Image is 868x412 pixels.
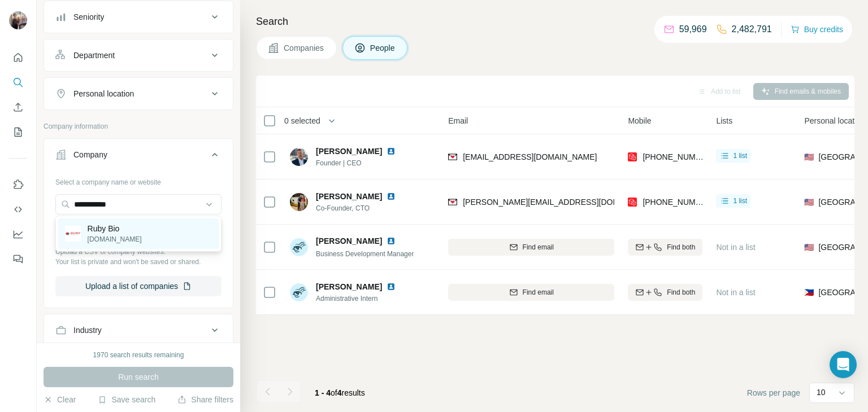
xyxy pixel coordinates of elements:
button: Enrich CSV [9,97,27,117]
span: Administrative Intern [316,293,409,304]
span: 🇵🇭 [804,287,814,298]
span: results [315,388,365,397]
img: provider prospeo logo [628,151,637,163]
img: LinkedIn logo [387,236,396,246]
button: Find email [448,239,614,256]
img: Ruby Bio [65,226,81,242]
span: [PERSON_NAME] [316,191,382,202]
span: 🇺🇸 [804,242,814,253]
div: 1970 search results remaining [93,350,184,360]
span: People [370,42,396,54]
span: Founder | CEO [316,158,409,168]
span: Companies [284,42,325,54]
div: Personal location [73,88,134,99]
button: Company [44,141,233,173]
span: [PERSON_NAME] [316,281,382,292]
div: Select a company name or website [55,173,222,187]
button: My lists [9,122,27,142]
span: [PHONE_NUMBER] [643,152,714,161]
img: provider findymail logo [448,151,457,163]
span: [EMAIL_ADDRESS][DOMAIN_NAME] [463,152,597,161]
p: 10 [817,387,826,398]
span: 1 list [733,196,747,206]
span: Mobile [628,115,651,126]
span: [PERSON_NAME] [316,235,382,247]
span: 0 selected [284,115,320,126]
img: provider prospeo logo [628,196,637,208]
span: Personal location [804,115,865,126]
p: Your list is private and won't be saved or shared. [55,257,222,267]
img: Avatar [290,148,308,166]
button: Search [9,72,27,93]
button: Use Surfe on LinkedIn [9,174,27,195]
div: Open Intercom Messenger [830,351,857,378]
img: Avatar [290,238,308,256]
button: Personal location [44,80,233,107]
button: Seniority [44,3,233,30]
span: 🇺🇸 [804,196,814,208]
button: Find both [628,239,702,256]
button: Industry [44,317,233,344]
button: Quick start [9,47,27,68]
p: Upload a CSV of company websites. [55,247,222,257]
span: Find both [667,287,695,297]
img: Avatar [290,193,308,211]
span: 4 [337,388,342,397]
img: Avatar [9,11,27,29]
button: Feedback [9,249,27,269]
span: [PHONE_NUMBER] [643,198,714,207]
div: Department [73,50,115,61]
span: [PERSON_NAME][EMAIL_ADDRESS][DOMAIN_NAME] [463,198,662,207]
button: Find email [448,284,614,301]
span: 1 - 4 [315,388,331,397]
button: Use Surfe API [9,199,27,220]
button: Save search [98,394,155,405]
button: Share filters [177,394,233,405]
p: [DOMAIN_NAME] [88,234,142,244]
button: Find both [628,284,702,301]
p: 2,482,791 [732,23,772,36]
button: Dashboard [9,224,27,244]
span: Co-Founder, CTO [316,203,409,213]
span: Email [448,115,468,126]
button: Department [44,42,233,69]
span: Find email [523,287,554,297]
p: Ruby Bio [88,223,142,234]
span: Find both [667,242,695,252]
img: LinkedIn logo [387,282,396,291]
p: Company information [44,121,233,132]
img: LinkedIn logo [387,147,396,156]
button: Upload a list of companies [55,276,222,296]
span: Lists [716,115,732,126]
img: LinkedIn logo [387,192,396,201]
span: Rows per page [747,387,800,398]
span: 1 list [733,151,747,161]
span: of [331,388,337,397]
h4: Search [256,14,854,29]
span: 🇺🇸 [804,151,814,163]
button: Buy credits [791,21,843,37]
button: Clear [44,394,76,405]
div: Seniority [73,11,104,23]
div: Industry [73,325,102,336]
span: Not in a list [716,288,755,297]
div: Company [73,149,107,160]
span: Business Development Manager [316,250,414,258]
img: provider findymail logo [448,196,457,208]
p: 59,969 [679,23,707,36]
span: Find email [523,242,554,252]
img: Avatar [290,283,308,301]
span: [PERSON_NAME] [316,146,382,157]
span: Not in a list [716,243,755,252]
